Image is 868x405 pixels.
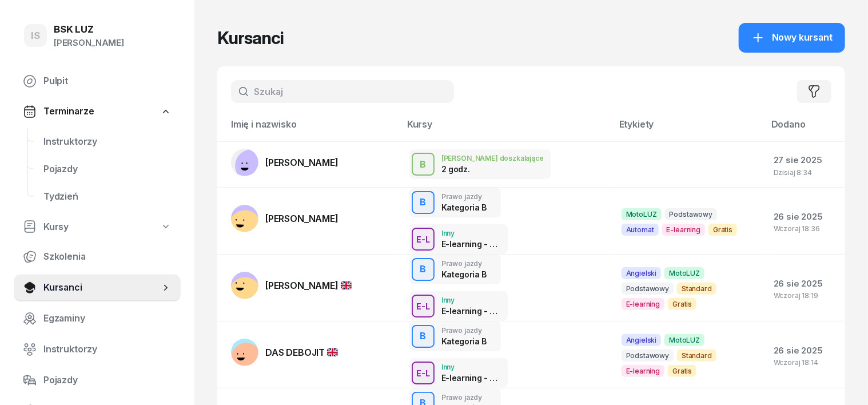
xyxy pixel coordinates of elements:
span: Terminarze [43,104,94,119]
span: E-learning [622,365,664,377]
a: Pojazdy [34,156,181,183]
a: Instruktorzy [14,336,181,363]
span: Gratis [668,365,696,377]
div: BSK LUZ [54,25,124,34]
a: Tydzień [34,183,181,211]
div: E-learning - 90 dni [441,239,501,249]
span: Szkolenia [43,249,172,264]
div: 26 sie 2025 [774,343,836,358]
span: Tydzień [43,189,172,204]
div: 27 sie 2025 [774,153,836,168]
div: E-learning - 90 dni [441,306,501,316]
div: Inny [441,363,501,371]
a: Instruktorzy [34,128,181,156]
span: Standard [677,283,716,295]
span: E-learning [622,298,664,310]
span: Kursy [43,220,69,235]
a: Szkolenia [14,243,181,271]
button: E-L [412,295,435,317]
div: B [416,260,431,279]
span: MotoLUZ [664,334,704,346]
div: Prawo jazdy [441,260,487,267]
span: Kursanci [43,280,160,295]
h1: Kursanci [217,27,284,48]
span: Nowy kursant [772,30,833,45]
button: E-L [412,362,435,384]
span: MotoLUZ [664,267,704,279]
a: Pojazdy [14,367,181,394]
div: Inny [441,229,501,237]
span: Automat [622,224,659,236]
a: Kursanci [14,274,181,301]
span: [PERSON_NAME] [265,157,339,168]
span: [PERSON_NAME] [265,280,352,291]
div: [PERSON_NAME] [54,35,124,50]
button: B [412,191,435,214]
span: Instruktorzy [43,342,172,357]
div: B [416,327,431,346]
div: Kategoria B [441,269,487,279]
span: Angielski [622,334,662,346]
div: B [416,155,431,174]
div: Wczoraj 18:36 [774,225,836,232]
div: E-L [412,366,435,380]
a: Nowy kursant [739,23,845,53]
span: Gratis [668,298,696,310]
div: Prawo jazdy [441,193,487,200]
div: Prawo jazdy [441,394,487,401]
div: 26 sie 2025 [774,209,836,224]
span: Egzaminy [43,311,172,326]
span: [PERSON_NAME] [265,213,339,224]
span: Gratis [708,224,737,236]
div: [PERSON_NAME] doszkalające [441,154,544,162]
th: Dodano [765,117,845,141]
button: B [412,258,435,281]
div: B [416,193,431,212]
div: E-learning - 90 dni [441,373,501,383]
button: B [412,325,435,348]
button: B [412,153,435,176]
span: Pojazdy [43,162,172,177]
span: Instruktorzy [43,134,172,149]
span: Pojazdy [43,373,172,388]
div: Dzisiaj 8:34 [774,169,836,176]
span: MotoLUZ [622,208,662,220]
div: 26 sie 2025 [774,276,836,291]
span: DAS DEBOJIT [265,347,338,358]
a: Terminarze [14,98,181,125]
div: 2 godz. [441,164,501,174]
span: E-learning [662,224,705,236]
div: Wczoraj 18:19 [774,292,836,299]
a: [PERSON_NAME] [231,272,352,299]
span: Standard [677,350,716,362]
button: E-L [412,228,435,251]
div: Kategoria B [441,336,487,346]
div: E-L [412,299,435,313]
th: Kursy [400,117,612,141]
div: Inny [441,296,501,304]
a: Kursy [14,214,181,240]
span: Pulpit [43,74,172,89]
div: Prawo jazdy [441,327,487,334]
a: Egzaminy [14,305,181,332]
span: Podstawowy [622,283,674,295]
div: E-L [412,232,435,247]
span: Podstawowy [665,208,717,220]
div: Kategoria B [441,202,487,212]
a: DAS DEBOJIT [231,339,338,366]
span: Angielski [622,267,662,279]
span: IS [31,31,40,41]
th: Etykiety [612,117,765,141]
a: [PERSON_NAME] [231,205,339,232]
span: Podstawowy [622,350,674,362]
a: Pulpit [14,67,181,95]
input: Szukaj [231,80,454,103]
a: [PERSON_NAME] [231,149,339,176]
div: Wczoraj 18:14 [774,359,836,366]
th: Imię i nazwisko [217,117,400,141]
